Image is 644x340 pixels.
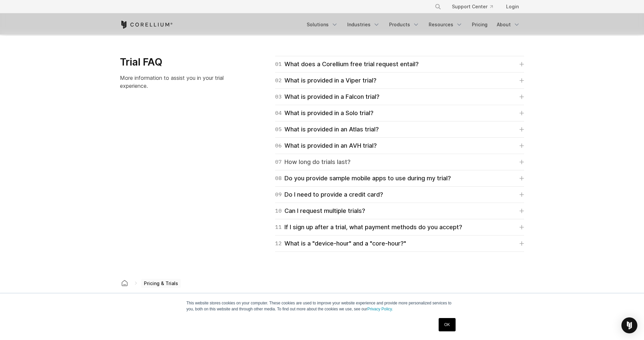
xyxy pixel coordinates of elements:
[120,21,173,29] a: Corellium Home
[275,76,376,85] div: What is provided in a Viper trial?
[275,108,374,118] div: What is provided in a Solo trial?
[501,1,524,13] a: Login
[275,125,524,134] a: 05What is provided in an Atlas trial?
[120,56,237,69] h3: Trial FAQ
[275,239,406,248] div: What is a "device-hour" and a "core-hour?"
[275,206,524,216] a: 10Can I request multiple trials?
[275,141,282,150] span: 06
[275,76,282,85] span: 02
[275,190,383,199] div: Do I need to provide a credit card?
[275,206,365,216] div: Can I request multiple trials?
[303,19,524,31] div: Navigation Menu
[275,190,524,199] a: 09Do I need to provide a credit card?
[427,1,524,13] div: Navigation Menu
[275,92,379,101] div: What is provided in a Falcon trial?
[275,157,282,167] span: 07
[141,279,181,288] span: Pricing & Trials
[275,157,351,167] div: How long do trials last?
[275,125,282,134] span: 05
[439,318,456,331] a: OK
[275,108,282,118] span: 04
[367,307,393,311] a: Privacy Policy.
[275,223,462,232] div: If I sign up after a trial, what payment methods do you accept?
[275,60,419,69] div: What does a Corellium free trial request entail?
[468,19,491,31] a: Pricing
[275,125,379,134] div: What is provided in an Atlas trial?
[621,317,637,333] div: Open Intercom Messenger
[275,174,524,183] a: 08Do you provide sample mobile apps to use during my trial?
[275,92,524,101] a: 03What is provided in a Falcon trial?
[447,1,498,13] a: Support Center
[275,223,282,232] span: 11
[275,141,377,150] div: What is provided in an AVH trial?
[186,300,458,312] p: This website stores cookies on your computer. These cookies are used to improve your website expe...
[275,108,524,118] a: 04What is provided in a Solo trial?
[120,74,237,90] p: More information to assist you in your trial experience.
[275,206,282,216] span: 10
[275,239,282,248] span: 12
[275,60,524,69] a: 01What does a Corellium free trial request entail?
[119,278,131,288] a: Corellium home
[275,60,282,69] span: 01
[275,141,524,150] a: 06What is provided in an AVH trial?
[275,76,524,85] a: 02What is provided in a Viper trial?
[275,157,524,167] a: 07How long do trials last?
[303,19,342,31] a: Solutions
[275,190,282,199] span: 09
[493,19,524,31] a: About
[275,223,524,232] a: 11If I sign up after a trial, what payment methods do you accept?
[275,174,282,183] span: 08
[385,19,423,31] a: Products
[343,19,384,31] a: Industries
[275,174,451,183] div: Do you provide sample mobile apps to use during my trial?
[425,19,467,31] a: Resources
[432,1,444,13] button: Search
[275,92,282,101] span: 03
[275,239,524,248] a: 12What is a "device-hour" and a "core-hour?"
